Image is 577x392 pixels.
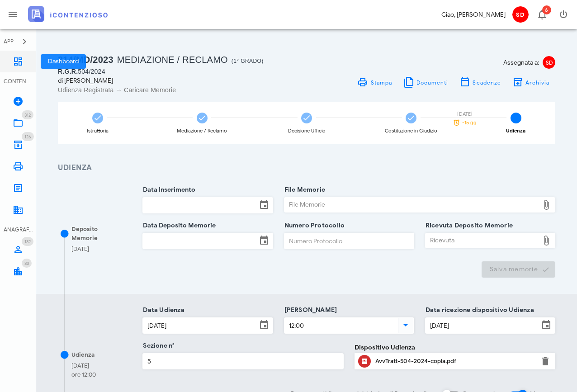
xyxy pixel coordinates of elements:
span: -15 gg [462,120,477,125]
span: Distintivo [542,5,551,14]
input: Sezione n° [143,354,343,369]
label: Sezione n° [140,341,175,350]
span: SD [512,6,529,23]
div: Ciao, [PERSON_NAME] [441,10,506,19]
input: Numero Protocollo [284,233,414,249]
span: Distintivo [22,259,32,268]
button: Documenti [397,76,454,89]
span: 132 [24,239,31,245]
div: Udienza [506,128,525,133]
span: Scadenze [472,79,501,86]
span: (1° Grado) [232,58,264,64]
span: 33 [24,260,29,266]
div: Costituzione in Giudizio [385,128,437,133]
label: Ricevuta Deposito Memorie [423,221,513,230]
button: SD [509,4,531,25]
div: [DATE] [71,245,89,254]
div: Ricevuta [426,233,539,248]
span: Distintivo [22,237,33,246]
div: File Memorie [284,198,539,212]
div: ore 12:00 [71,370,96,379]
button: Scadenze [454,76,507,89]
span: 312 [24,112,31,118]
h3: Udienza [58,162,555,174]
span: Documenti [416,79,449,86]
a: Stampa [352,76,397,89]
div: ANAGRAFICA [4,226,33,234]
label: Data ricezione dispositivo Udienza [423,306,534,315]
img: logo-text-2x.png [28,6,108,22]
div: CONTENZIOSO [4,77,33,85]
label: Dispositivo Udienza [355,343,415,352]
input: Ora Udienza [284,318,396,333]
span: 314/MD/2023 [58,55,114,65]
span: Assegnata a: [503,58,539,67]
div: Udienza Registrata → Caricare Memorie [58,85,301,94]
button: Elimina [540,356,551,367]
span: 126 [24,134,31,140]
span: Distintivo [22,132,34,141]
div: Udienza [71,350,95,359]
label: [PERSON_NAME] [282,306,337,315]
div: Decisione Ufficio [288,128,326,133]
div: [DATE] [71,361,96,370]
button: Distintivo [531,4,553,25]
label: Numero Protocollo [282,221,345,230]
label: Data Udienza [140,306,184,315]
div: Istruttoria [87,128,109,133]
div: [DATE] [449,112,481,117]
div: Clicca per aprire un'anteprima del file o scaricarlo [375,354,534,368]
div: 504/2024 [58,67,301,76]
div: Mediazione / Reclamo [177,128,227,133]
button: Archivia [506,76,555,89]
span: SD [543,56,555,69]
span: Mediazione / Reclamo [117,55,228,65]
span: R.G.R. [58,68,78,75]
span: Distintivo [22,110,33,119]
div: AvvTratt-504-2024-copia.pdf [375,358,534,365]
label: File Memorie [282,185,326,194]
div: Deposito Memorie [71,225,118,242]
div: di [PERSON_NAME] [58,76,301,85]
span: Archivia [525,79,550,86]
span: Stampa [370,79,392,86]
span: 5 [511,113,521,123]
button: Clicca per aprire un'anteprima del file o scaricarlo [358,355,371,368]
